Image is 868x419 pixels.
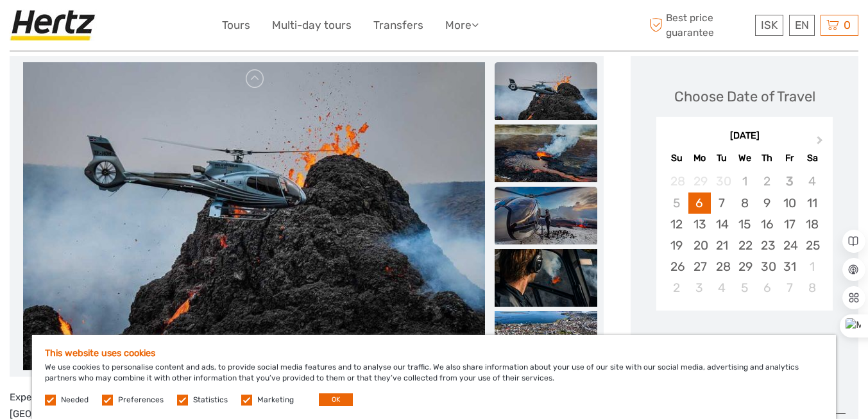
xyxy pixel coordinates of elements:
div: Choose Sunday, October 19th, 2025 [665,235,688,256]
div: We [733,150,756,167]
img: 28770d7118054c96bd49ba71dc6a608a_slider_thumbnail.jpeg [495,124,597,182]
div: Choose Friday, October 10th, 2025 [778,192,801,214]
a: Transfers [373,16,423,35]
div: Choose Thursday, November 6th, 2025 [756,277,778,298]
a: Multi-day tours [272,16,352,35]
div: Choose Friday, October 24th, 2025 [778,235,801,256]
h5: This website uses cookies [45,348,823,359]
div: Fr [778,150,801,167]
div: Su [665,150,688,167]
div: Not available Sunday, September 28th, 2025 [665,171,688,192]
div: Choose Thursday, October 9th, 2025 [756,192,778,214]
div: Choose Friday, October 17th, 2025 [778,214,801,235]
div: Choose Monday, October 6th, 2025 [688,192,711,214]
p: We're away right now. Please check back later! [18,22,145,33]
div: Choose Thursday, October 16th, 2025 [756,214,778,235]
div: Choose Monday, October 20th, 2025 [688,235,711,256]
img: 37ea0f31e3dd4e49b0b2d10d55c19002_main_slider.jpeg [23,62,485,370]
img: d0b180bd1ffc4d5093cc385a3a93a7f6_slider_thumbnail.jpeg [495,187,597,244]
div: Choose Monday, October 13th, 2025 [688,214,711,235]
div: Choose Tuesday, November 4th, 2025 [711,277,733,298]
div: Not available Tuesday, September 30th, 2025 [711,171,733,192]
div: Choose Wednesday, November 5th, 2025 [733,277,756,298]
div: Choose Sunday, November 2nd, 2025 [665,277,688,298]
div: Choose Saturday, November 1st, 2025 [801,256,823,277]
span: 0 [842,19,853,31]
div: Choose Sunday, October 26th, 2025 [665,256,688,277]
div: Choose Tuesday, October 14th, 2025 [711,214,733,235]
button: Next Month [811,133,831,153]
div: Choose Friday, November 7th, 2025 [778,277,801,298]
div: Choose Saturday, October 18th, 2025 [801,214,823,235]
div: Choose Tuesday, October 21st, 2025 [711,235,733,256]
div: Choose Friday, October 31st, 2025 [778,256,801,277]
div: Choose Sunday, October 12th, 2025 [665,214,688,235]
div: Not available Wednesday, October 1st, 2025 [733,171,756,192]
div: month 2025-10 [660,171,828,298]
button: Open LiveChat chat widget [148,20,163,35]
div: Not available Monday, September 29th, 2025 [688,171,711,192]
label: Marketing [257,395,294,406]
div: Th [756,150,778,167]
div: Not available Saturday, October 4th, 2025 [801,171,823,192]
a: Tours [222,16,250,35]
div: EN [789,15,815,36]
div: Choose Thursday, October 23rd, 2025 [756,235,778,256]
div: Choose Thursday, October 30th, 2025 [756,256,778,277]
div: Choose Monday, November 3rd, 2025 [688,277,711,298]
div: Not available Sunday, October 5th, 2025 [665,192,688,214]
div: Choose Tuesday, October 7th, 2025 [711,192,733,214]
div: Tu [711,150,733,167]
img: 0bb41831008541a9b59580c2faa403b0_slider_thumbnail.jpeg [495,249,597,307]
img: Hertz [10,10,101,41]
div: Choose Date of Travel [674,87,815,107]
img: 37ea0f31e3dd4e49b0b2d10d55c19002_slider_thumbnail.jpeg [495,62,597,120]
div: Choose Saturday, November 8th, 2025 [801,277,823,298]
div: Not available Friday, October 3rd, 2025 [778,171,801,192]
span: Best price guarantee [646,11,752,39]
div: We use cookies to personalise content and ads, to provide social media features and to analyse ou... [32,335,836,419]
div: Choose Wednesday, October 8th, 2025 [733,192,756,214]
button: OK [319,393,353,406]
span: ISK [761,19,778,31]
div: Choose Saturday, October 25th, 2025 [801,235,823,256]
label: Preferences [118,395,164,406]
div: Choose Monday, October 27th, 2025 [688,256,711,277]
div: Choose Wednesday, October 22nd, 2025 [733,235,756,256]
label: Statistics [193,395,228,406]
a: More [445,16,479,35]
div: Mo [688,150,711,167]
div: Choose Wednesday, October 15th, 2025 [733,214,756,235]
div: [DATE] [656,130,833,143]
div: Choose Saturday, October 11th, 2025 [801,192,823,214]
img: ecc928f0af414c5a9dc27daadbfccd88_slider_thumbnail.jpg [495,311,597,369]
div: Sa [801,150,823,167]
div: Choose Wednesday, October 29th, 2025 [733,256,756,277]
div: Choose Tuesday, October 28th, 2025 [711,256,733,277]
label: Needed [61,395,89,406]
div: Not available Thursday, October 2nd, 2025 [756,171,778,192]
